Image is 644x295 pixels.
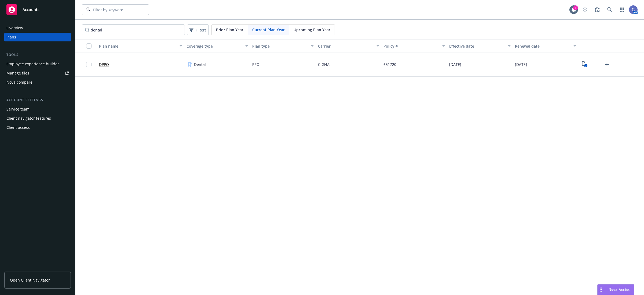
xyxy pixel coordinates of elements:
[4,105,71,113] a: Service team
[447,40,513,52] button: Effective date
[186,43,242,49] div: Coverage type
[4,114,71,123] a: Client navigator features
[513,40,579,52] button: Renewal date
[449,62,461,67] span: [DATE]
[86,62,92,67] input: Toggle Row Selected
[4,78,71,87] a: Nova compare
[6,33,16,41] div: Plans
[194,62,206,67] span: Dental
[6,78,32,87] div: Nova compare
[99,62,109,67] a: DPPO
[597,284,634,295] button: Nova Assist
[184,40,250,52] button: Coverage type
[196,27,207,33] span: Filters
[97,40,184,52] button: Plan name
[4,2,71,17] a: Accounts
[580,60,589,69] a: View Plan Documents
[515,43,570,49] div: Renewal date
[604,4,615,15] a: Search
[629,5,638,14] img: photo
[6,24,23,32] div: Overview
[6,60,59,68] div: Employee experience builder
[449,43,505,49] div: Effective date
[598,285,604,295] div: Drag to move
[4,69,71,77] a: Manage files
[383,62,396,67] span: 651720
[6,69,29,77] div: Manage files
[6,105,30,113] div: Service team
[99,43,176,49] div: Plan name
[4,52,71,58] div: Tools
[585,64,586,67] text: 7
[4,123,71,132] a: Client access
[294,27,330,33] span: Upcoming Plan Year
[23,8,39,12] span: Accounts
[573,5,578,10] div: 3
[580,4,590,15] a: Start snowing
[187,24,209,35] button: Filters
[250,40,316,52] button: Plan type
[4,60,71,68] a: Employee experience builder
[4,97,71,103] div: Account settings
[381,40,447,52] button: Policy #
[91,7,138,13] input: Filter by keyword
[4,33,71,41] a: Plans
[617,4,627,15] a: Switch app
[592,4,603,15] a: Report a Bug
[188,26,208,34] span: Filters
[10,277,50,283] span: Open Client Navigator
[609,287,630,292] span: Nova Assist
[383,43,439,49] div: Policy #
[6,114,51,123] div: Client navigator features
[252,43,308,49] div: Plan type
[318,43,374,49] div: Carrier
[86,43,92,49] input: Select all
[6,123,30,132] div: Client access
[216,27,243,33] span: Prior Plan Year
[603,60,611,69] a: Upload Plan Documents
[318,62,330,67] span: CIGNA
[316,40,382,52] button: Carrier
[252,27,285,33] span: Current Plan Year
[515,62,527,67] span: [DATE]
[252,62,259,67] span: PPO
[4,24,71,32] a: Overview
